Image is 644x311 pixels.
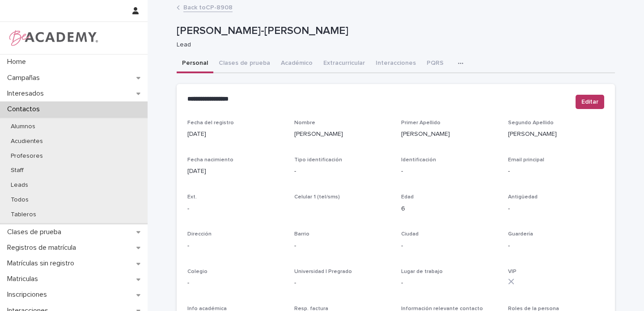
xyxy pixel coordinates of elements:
p: [PERSON_NAME] [294,130,390,139]
button: Académico [275,55,318,73]
span: VIP [508,269,517,274]
button: Extracurricular [318,55,370,73]
p: Staff [4,167,31,174]
span: Lugar de trabajo [401,269,443,274]
span: Email principal [508,157,544,163]
img: WPrjXfSUmiLcdUfaYY4Q [7,29,99,47]
p: - [187,241,284,251]
p: Inscripciones [4,290,54,299]
p: Interesados [4,89,51,98]
p: [PERSON_NAME] [401,130,497,139]
span: Segundo Apellido [508,120,554,126]
p: - [508,204,604,214]
p: - [508,167,604,176]
span: Editar [581,97,598,106]
p: Todos [4,196,36,204]
span: Identificación [401,157,436,163]
span: Dirección [187,231,212,237]
p: Lead [177,41,608,49]
span: Fecha del registro [187,120,234,126]
p: - [187,204,284,214]
p: [DATE] [187,167,284,176]
p: - [508,241,604,251]
p: Matriculas [4,275,45,283]
p: - [294,241,390,251]
p: Registros de matrícula [4,244,83,252]
span: Guardería [508,231,533,237]
p: - [401,241,497,251]
p: [DATE] [187,130,284,139]
p: 6 [401,204,497,214]
span: Colegio [187,269,208,274]
p: - [401,278,497,288]
p: Tableros [4,211,43,219]
p: Acudientes [4,138,50,145]
p: Profesores [4,152,50,160]
p: - [187,278,284,288]
button: Clases de prueba [213,55,275,73]
span: Barrio [294,231,309,237]
span: Primer Apellido [401,120,441,126]
p: Leads [4,181,35,189]
p: Clases de prueba [4,228,68,236]
p: Alumnos [4,123,42,130]
span: Nombre [294,120,315,126]
span: Universidad | Pregrado [294,269,352,274]
span: Celular 1 (tel/sms) [294,194,340,200]
p: - [294,278,390,288]
p: Matrículas sin registro [4,259,81,268]
span: Fecha nacimiento [187,157,233,163]
button: Interacciones [370,55,421,73]
span: Edad [401,194,414,200]
button: Personal [177,55,213,73]
p: Campañas [4,74,47,82]
span: Tipo identificación [294,157,342,163]
p: [PERSON_NAME]-[PERSON_NAME] [177,25,611,38]
span: Ciudad [401,231,419,237]
button: PQRS [421,55,449,73]
p: [PERSON_NAME] [508,130,604,139]
span: Antigüedad [508,194,538,200]
button: Editar [576,95,604,109]
p: - [294,167,390,176]
p: - [401,167,497,176]
span: Ext. [187,194,197,200]
a: Back toCP-8908 [183,2,233,12]
p: Home [4,58,33,66]
p: Contactos [4,105,47,113]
